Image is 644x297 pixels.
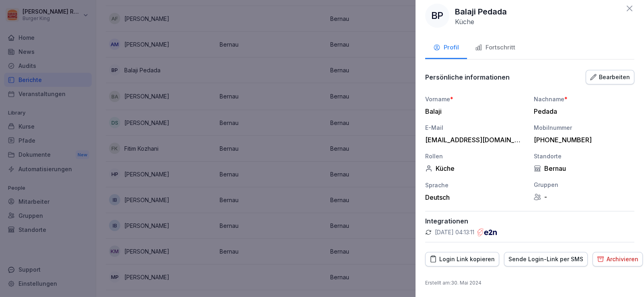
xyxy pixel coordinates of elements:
p: Küche [455,18,474,26]
button: Login Link kopieren [425,252,499,266]
div: Sprache [425,181,526,189]
div: Pedada [534,107,630,115]
div: Fortschritt [475,43,515,52]
button: Archivieren [593,252,643,266]
div: Sende Login-Link per SMS [508,255,583,264]
div: BP [425,4,449,28]
div: Mobilnummer [534,123,634,132]
p: [DATE] 04:13:11 [435,228,474,236]
p: Persönliche informationen [425,73,510,81]
div: Gruppen [534,180,634,189]
button: Profil [425,37,467,59]
div: - [534,193,634,201]
button: Sende Login-Link per SMS [504,252,588,266]
div: Bernau [534,164,634,172]
p: Integrationen [425,217,634,225]
div: Küche [425,164,526,172]
button: Bearbeiten [586,70,634,84]
div: Balaji [425,107,522,115]
p: Erstellt am : 30. Mai 2024 [425,279,634,287]
button: Fortschritt [467,37,523,59]
div: [PHONE_NUMBER] [534,136,630,144]
div: E-Mail [425,123,526,132]
div: Deutsch [425,193,526,201]
img: e2n.png [477,228,497,236]
p: Balaji Pedada [455,6,507,18]
div: Bearbeiten [590,73,630,82]
div: Archivieren [597,255,638,264]
div: [EMAIL_ADDRESS][DOMAIN_NAME] [425,136,522,144]
div: Login Link kopieren [430,255,495,264]
div: Nachname [534,95,634,103]
div: Profil [433,43,459,52]
div: Rollen [425,152,526,160]
div: Standorte [534,152,634,160]
div: Vorname [425,95,526,103]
